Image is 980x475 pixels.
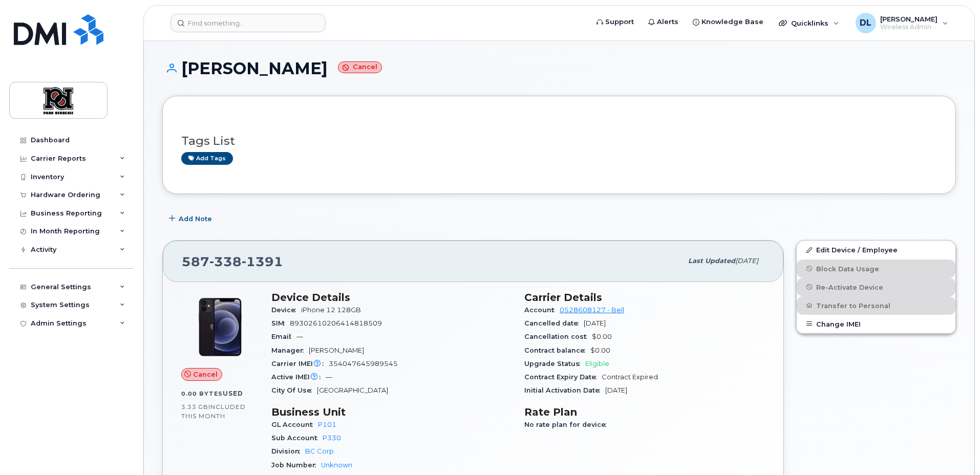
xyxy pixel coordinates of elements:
[271,421,318,428] span: GL Account
[524,373,602,381] span: Contract Expiry Date
[271,319,290,327] span: SIM
[318,421,336,428] a: P101
[816,283,883,291] span: Re-Activate Device
[329,360,398,368] span: 354047645989545
[602,373,658,381] span: Contract Expired
[162,209,221,228] button: Add Note
[590,347,610,354] span: $0.00
[181,403,208,411] span: 3.33 GB
[317,386,388,394] span: [GEOGRAPHIC_DATA]
[271,386,317,394] span: City Of Use
[326,373,332,381] span: —
[271,360,329,368] span: Carrier IMEI
[271,306,301,314] span: Device
[223,390,243,397] span: used
[193,370,218,379] span: Cancel
[271,373,326,381] span: Active IMEI
[584,319,606,327] span: [DATE]
[524,333,592,340] span: Cancellation cost
[305,447,334,455] a: BC Corp
[321,461,352,469] a: Unknown
[189,296,251,358] img: iPhone_12.jpg
[797,278,955,296] button: Re-Activate Device
[935,430,972,467] iframe: Messenger Launcher
[592,333,612,340] span: $0.00
[162,59,956,77] h1: [PERSON_NAME]
[271,333,296,340] span: Email
[524,319,584,327] span: Cancelled date
[524,386,605,394] span: Initial Activation Date
[181,135,937,147] h3: Tags List
[209,254,242,269] span: 338
[797,260,955,278] button: Block Data Usage
[560,306,624,314] a: 0528608127 - Bell
[797,296,955,315] button: Transfer to Personal
[524,291,765,304] h3: Carrier Details
[309,347,364,354] span: [PERSON_NAME]
[181,403,246,420] span: included this month
[290,319,382,327] span: 89302610206414818509
[688,257,735,265] span: Last updated
[524,306,560,314] span: Account
[181,152,233,165] a: Add tags
[338,61,382,73] small: Cancel
[271,347,309,354] span: Manager
[524,360,585,368] span: Upgrade Status
[797,315,955,333] button: Change IMEI
[182,254,283,269] span: 587
[271,447,305,455] span: Division
[271,434,323,442] span: Sub Account
[301,306,361,314] span: iPhone 12 128GB
[271,461,321,469] span: Job Number
[271,291,512,304] h3: Device Details
[735,257,758,265] span: [DATE]
[585,360,609,368] span: Eligible
[323,434,341,442] a: P330
[179,214,212,224] span: Add Note
[797,241,955,259] a: Edit Device / Employee
[181,390,223,397] span: 0.00 Bytes
[271,406,512,418] h3: Business Unit
[524,406,765,418] h3: Rate Plan
[296,333,303,340] span: —
[524,347,590,354] span: Contract balance
[242,254,283,269] span: 1391
[524,421,611,428] span: No rate plan for device
[605,386,627,394] span: [DATE]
